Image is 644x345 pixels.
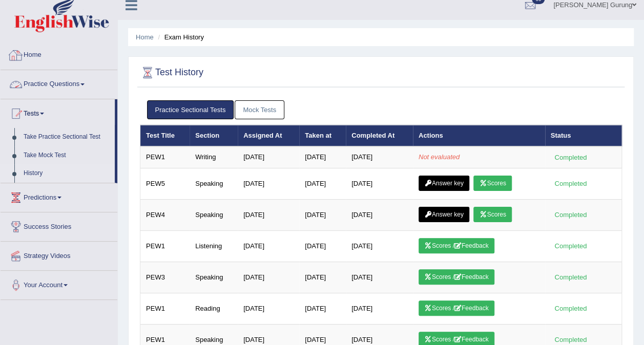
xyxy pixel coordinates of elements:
td: Listening [190,230,238,262]
a: Success Stories [1,212,117,238]
td: PEW5 [140,168,190,199]
div: Completed [551,152,591,163]
a: Your Account [1,271,117,296]
a: History [19,164,115,183]
th: Assigned At [238,125,299,146]
td: PEW1 [140,293,190,324]
a: Answer key [419,176,469,191]
td: [DATE] [299,146,346,168]
a: Scores /Feedback [419,238,494,253]
td: PEW1 [140,146,190,168]
td: [DATE] [299,293,346,324]
a: Practice Questions [1,70,117,96]
th: Actions [413,125,545,146]
td: [DATE] [238,293,299,324]
a: Answer key [419,207,469,222]
em: Not evaluated [419,153,460,161]
td: Speaking [190,262,238,293]
div: Completed [551,209,591,220]
td: [DATE] [238,262,299,293]
td: [DATE] [299,168,346,199]
th: Test Title [140,125,190,146]
th: Completed At [346,125,413,146]
a: Tests [1,99,115,125]
td: [DATE] [346,230,413,262]
a: Predictions [1,183,117,209]
a: Scores /Feedback [419,300,494,316]
th: Taken at [299,125,346,146]
a: Scores [473,176,511,191]
td: [DATE] [299,262,346,293]
th: Status [545,125,622,146]
td: PEW4 [140,199,190,230]
td: [DATE] [238,230,299,262]
a: Strategy Videos [1,242,117,267]
div: Completed [551,178,591,189]
td: PEW3 [140,262,190,293]
a: Take Practice Sectional Test [19,128,115,146]
div: Completed [551,241,591,251]
td: Speaking [190,199,238,230]
a: Home [1,41,117,67]
li: Exam History [155,32,204,42]
td: [DATE] [299,230,346,262]
th: Section [190,125,238,146]
td: [DATE] [238,146,299,168]
td: [DATE] [299,199,346,230]
a: Practice Sectional Tests [147,100,234,119]
td: Reading [190,293,238,324]
td: Writing [190,146,238,168]
td: [DATE] [346,293,413,324]
td: [DATE] [238,199,299,230]
div: Completed [551,303,591,314]
a: Home [136,33,154,41]
td: [DATE] [346,262,413,293]
td: [DATE] [346,168,413,199]
td: [DATE] [238,168,299,199]
h2: Test History [140,65,203,80]
a: Take Mock Test [19,146,115,165]
a: Scores [473,207,511,222]
a: Scores /Feedback [419,269,494,285]
a: Mock Tests [235,100,284,119]
td: Speaking [190,168,238,199]
td: PEW1 [140,230,190,262]
td: [DATE] [346,146,413,168]
td: [DATE] [346,199,413,230]
div: Completed [551,272,591,283]
div: Completed [551,334,591,345]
